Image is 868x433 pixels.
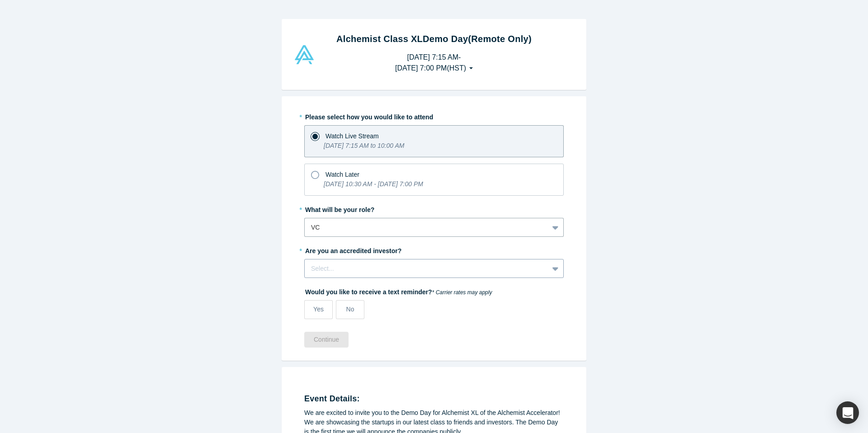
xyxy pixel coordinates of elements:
[304,332,349,348] button: Continue
[386,49,482,77] button: [DATE] 7:15 AM-[DATE] 7:00 PM(HST)
[324,142,404,149] i: [DATE] 7:15 AM to 10:00 AM
[304,202,564,215] label: What will be your role?
[325,171,359,178] span: Watch Later
[324,180,423,188] i: [DATE] 10:30 AM - [DATE] 7:00 PM
[304,109,564,122] label: Please select how you would like to attend
[313,306,324,313] span: Yes
[432,289,492,296] em: * Carrier rates may apply
[304,394,360,403] strong: Event Details:
[311,264,542,273] div: Select...
[336,34,532,44] strong: Alchemist Class XL Demo Day (Remote Only)
[346,306,354,313] span: No
[304,408,564,418] div: We are excited to invite you to the Demo Day for Alchemist XL of the Alchemist Accelerator!
[304,243,564,256] label: Are you an accredited investor?
[325,132,379,140] span: Watch Live Stream
[293,45,315,64] img: Alchemist Vault Logo
[304,284,564,297] label: Would you like to receive a text reminder?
